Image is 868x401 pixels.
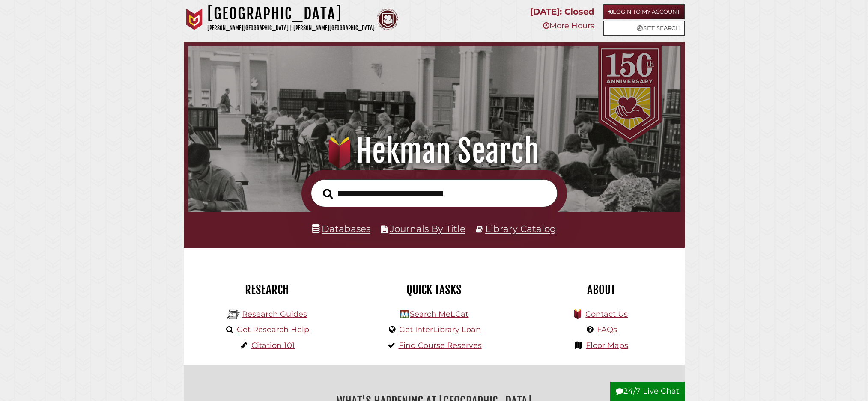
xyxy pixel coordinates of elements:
[399,341,482,350] a: Find Course Reserves
[357,282,511,297] h2: Quick Tasks
[237,325,309,334] a: Get Research Help
[242,309,307,319] a: Research Guides
[377,9,398,30] img: Calvin Theological Seminary
[603,21,685,36] a: Site Search
[190,282,344,297] h2: Research
[400,310,409,318] img: Hekman Library Logo
[390,223,465,234] a: Journals By Title
[251,341,295,350] a: Citation 101
[323,188,333,199] i: Search
[597,325,617,334] a: FAQs
[227,308,240,321] img: Hekman Library Logo
[603,4,685,19] a: Login to My Account
[201,132,667,170] h1: Hekman Search
[207,4,375,23] h1: [GEOGRAPHIC_DATA]
[184,9,205,30] img: Calvin University
[319,186,337,202] button: Search
[312,223,370,234] a: Databases
[524,282,678,297] h2: About
[586,341,628,350] a: Floor Maps
[485,223,556,234] a: Library Catalog
[399,325,481,334] a: Get InterLibrary Loan
[530,4,594,19] p: [DATE]: Closed
[543,21,594,30] a: More Hours
[207,23,375,33] p: [PERSON_NAME][GEOGRAPHIC_DATA] | [PERSON_NAME][GEOGRAPHIC_DATA]
[585,309,628,319] a: Contact Us
[410,309,468,319] a: Search MeLCat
